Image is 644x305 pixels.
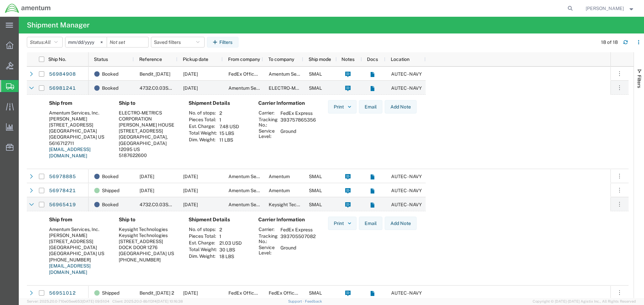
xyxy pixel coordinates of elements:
[49,69,76,80] a: 56984908
[49,244,108,250] div: [GEOGRAPHIC_DATA]
[637,75,642,88] span: Filters
[278,233,318,244] td: 393705507082
[119,217,178,223] h4: Ship to
[49,200,76,210] a: 56965419
[139,57,162,62] span: Reference
[288,299,305,303] a: Support
[189,217,248,223] h4: Shipment Details
[102,183,119,198] span: Shipped
[278,226,318,233] td: FedEx Express
[65,37,107,47] input: Not set
[217,240,244,246] td: 21.03 USD
[49,263,91,275] a: [EMAIL_ADDRESS][DOMAIN_NAME]
[49,134,108,140] div: [GEOGRAPHIC_DATA] US
[157,299,183,303] span: [DATE] 10:16:38
[49,128,108,134] div: [GEOGRAPHIC_DATA]
[49,250,108,256] div: [GEOGRAPHIC_DATA] US
[359,100,382,113] button: Email
[228,290,299,296] span: FedEx Office Print & Ship Center
[189,130,217,137] th: Total Weight:
[119,134,178,152] div: [GEOGRAPHIC_DATA], [GEOGRAPHIC_DATA] 12095 US
[49,100,108,106] h4: Ship from
[346,104,353,110] img: dropdown
[309,188,322,193] span: SMAL
[258,233,278,244] th: Tracking No.:
[385,217,417,230] button: Add Note
[49,140,108,146] div: 5616712711
[102,198,118,212] span: Booked
[183,174,198,179] span: 09/30/2025
[140,202,217,207] span: 4732.C0.03SL.14090100.880E0110
[189,240,217,246] th: Est. Charge:
[217,226,244,233] td: 2
[217,246,244,253] td: 30 LBS
[309,71,322,77] span: SMAL
[328,217,357,230] button: Print
[217,137,241,143] td: 11 LBS
[328,100,357,113] button: Print
[268,57,294,62] span: To company
[183,85,198,91] span: 10/02/2025
[309,202,322,207] span: SMAL
[391,188,422,193] span: AUTEC - NAVY
[107,37,148,47] input: Not set
[82,299,109,303] span: [DATE] 09:51:04
[367,57,378,62] span: Docs
[217,110,241,117] td: 2
[309,174,322,179] span: SMAL
[183,57,208,62] span: Pickup date
[391,202,422,207] span: AUTEC - NAVY
[217,123,241,130] td: 7.48 USD
[207,37,238,48] button: Filters
[140,85,217,91] span: 4732.C0.03SL.14090100.880E0110
[189,123,217,130] th: Est. Charge:
[140,290,174,296] span: Bendit_9-26-2025 2
[48,57,66,62] span: Ship No.
[228,188,279,193] span: Amentum Services, Inc.
[269,290,339,296] span: FedEx Office Print & Ship Center
[585,4,635,12] button: [PERSON_NAME]
[49,288,76,299] a: 56951012
[278,128,318,139] td: Ground
[269,174,290,179] span: Amentum
[258,117,278,128] th: Tracking No.:
[5,3,51,13] img: logo
[258,226,278,233] th: Carrier:
[341,57,355,62] span: Notes
[217,117,241,123] td: 1
[309,85,322,91] span: SMAL
[119,128,178,134] div: [STREET_ADDRESS]
[217,130,241,137] td: 15 LBS
[258,244,278,256] th: Service Level:
[119,100,178,106] h4: Ship to
[228,57,260,62] span: From company
[119,152,178,158] div: 5187622600
[49,171,76,182] a: 56978885
[217,253,244,260] td: 18 LBS
[27,17,90,33] h4: Shipment Manager
[119,238,178,244] div: [STREET_ADDRESS]
[309,290,322,296] span: SMAL
[385,100,417,113] button: Add Note
[49,83,76,94] a: 56981241
[228,85,279,91] span: Amentum Services, Inc.
[269,85,346,91] span: ELECTRO-METRICS CORPORATION
[189,246,217,253] th: Total Weight:
[228,174,279,179] span: Amentum Services, Inc.
[183,290,198,296] span: 09/26/2025
[269,188,290,193] span: Amentum
[189,253,217,260] th: Dim. Weight:
[228,202,279,207] span: Amentum Services, Inc.
[140,174,154,179] span: 01OCT2025
[151,37,205,48] button: Saved filters
[102,286,119,300] span: Shipped
[102,81,118,95] span: Booked
[391,71,422,77] span: AUTEC - NAVY
[119,122,178,128] div: [PERSON_NAME] HOUSE
[269,202,318,207] span: Keysight Technologies
[119,110,178,122] div: ELECTRO-METRICS CORPORATION
[49,257,108,263] div: [PHONE_NUMBER]
[49,217,108,223] h4: Ship from
[601,39,618,46] div: 18 of 18
[27,37,63,48] button: Status:All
